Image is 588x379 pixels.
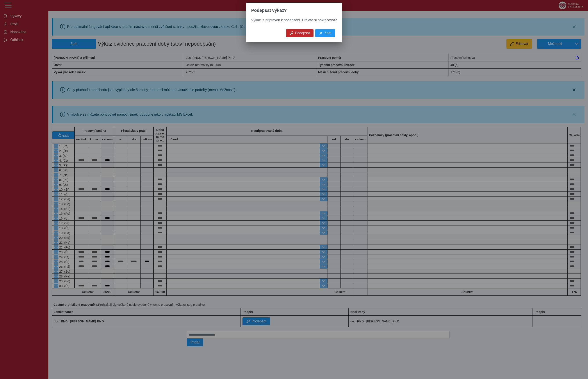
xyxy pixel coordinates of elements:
span: Podepsat výkaz? [251,8,287,13]
span: Výkaz je připraven k podepsání. Přejete si pokračovat? [251,18,337,22]
button: Podepsat [286,29,314,37]
button: Zpět [315,29,335,37]
span: Zpět [324,31,331,35]
span: Podepsat [295,31,310,35]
